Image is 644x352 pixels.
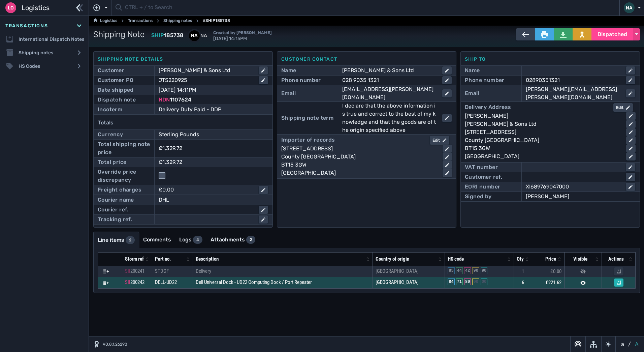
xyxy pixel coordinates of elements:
[130,279,144,285] span: 200242
[5,22,48,29] span: Transactions
[526,76,620,84] div: 02890351321
[376,268,419,274] span: [GEOGRAPHIC_DATA]
[624,2,635,13] div: NA
[281,76,321,84] div: Phone number
[281,114,333,122] div: Shipping note term
[613,103,633,112] button: Edit
[98,168,150,184] div: Override price discrepancy
[155,279,177,285] span: DELL-UD22
[456,267,463,274] div: 44
[155,255,185,263] div: Part no.
[159,158,259,166] div: £1,329.72
[175,232,206,248] a: Logs4
[465,120,621,128] div: [PERSON_NAME] & Sons Ltd
[164,32,184,38] span: 185738
[103,341,127,347] span: V0.8.1.26290
[567,255,593,263] div: Visible
[139,232,175,248] a: Comments
[517,255,524,263] div: Qty
[196,279,312,285] span: Dell Universal Dock - UD22 Computing Dock / Port Repeater
[522,280,524,286] span: 6
[465,173,502,181] div: Customer ref.
[159,96,170,103] span: NDN
[213,30,272,41] span: [DATE] 14:15PM
[465,136,621,144] div: County [GEOGRAPHIC_DATA]
[465,193,492,201] div: Signed by
[196,255,364,263] div: Description
[598,30,627,38] span: Dispatched
[198,30,209,41] div: NA
[98,76,133,84] div: Customer PO
[98,215,132,224] div: Tracking ref.
[526,183,620,191] div: XI689769047000
[94,232,139,248] a: Line items2
[432,137,447,143] div: Edit
[98,86,134,94] div: Date shipped
[472,278,479,285] div: 00
[456,278,463,285] div: 71
[98,106,122,114] div: Incoterm
[98,96,136,104] div: Dispatch note
[448,267,454,274] div: 85
[155,268,169,274] span: STDCF
[22,3,50,13] span: Logistics
[430,136,449,145] button: Edit
[98,116,268,129] div: Totals
[522,268,524,274] span: 1
[281,161,437,169] div: BT15 3GW
[481,278,487,285] div: 00
[281,66,296,75] div: Name
[281,169,437,177] div: [GEOGRAPHIC_DATA]
[98,206,129,214] div: Courier ref.
[464,267,471,274] div: 42
[465,144,621,152] div: BT15 3GW
[342,76,437,84] div: 028 9035 1321
[465,183,500,191] div: EORI number
[281,56,452,63] div: Customer contact
[550,268,561,274] span: £0.00
[98,66,124,75] div: Customer
[98,196,134,204] div: Courier name
[159,86,259,94] div: [DATE] 14:11PM
[465,163,498,171] div: VAT number
[376,279,419,285] span: [GEOGRAPHIC_DATA]
[170,96,191,103] span: 1107624
[93,28,144,40] span: Shipping Note
[526,193,635,201] div: [PERSON_NAME]
[246,236,255,244] div: 2
[125,1,615,14] input: CTRL + / to Search
[151,32,164,38] span: SHIP
[605,255,627,263] div: Actions
[98,158,126,166] div: Total price
[465,89,479,97] div: Email
[125,268,130,274] span: SII
[465,152,621,160] div: [GEOGRAPHIC_DATA]
[125,279,130,285] span: SII
[130,268,144,274] span: 200241
[634,340,640,348] button: A
[128,17,153,25] a: Transactions
[342,66,437,75] div: [PERSON_NAME] & Sons Ltd
[465,56,636,63] div: Ship to
[159,66,253,75] div: [PERSON_NAME] & Sons Ltd
[465,66,480,75] div: Name
[448,278,454,285] div: 84
[281,153,437,161] div: County [GEOGRAPHIC_DATA]
[281,89,296,97] div: Email
[472,267,479,274] div: 90
[93,17,117,25] a: Logistics
[98,130,123,139] div: Currency
[196,268,211,274] span: Delivery
[465,128,621,136] div: [STREET_ADDRESS]
[98,186,141,194] div: Freight charges
[591,28,633,40] button: Dispatched
[342,102,437,134] div: I declare that the above information is true and correct to the best of my knowledge and that the...
[281,145,437,153] div: [STREET_ADDRESS]
[526,85,620,101] div: [PERSON_NAME][EMAIL_ADDRESS][PERSON_NAME][DOMAIN_NAME]
[5,2,16,13] div: Lo
[159,130,259,139] div: Sterling Pounds
[376,255,437,263] div: Country of origin
[464,278,471,285] div: 80
[159,76,253,84] div: JTS220925
[281,136,335,145] div: Importer of records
